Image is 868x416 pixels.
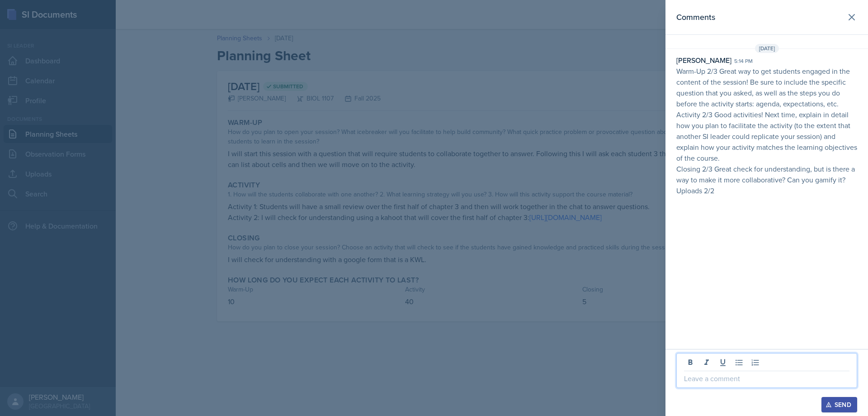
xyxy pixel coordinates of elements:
[676,55,731,66] div: [PERSON_NAME]
[827,401,851,408] div: Send
[676,109,857,163] p: Activity 2/3 Good activities! Next time, explain in detail how you plan to facilitate the activit...
[734,57,753,65] div: 5:14 pm
[821,397,857,412] button: Send
[755,44,779,53] span: [DATE]
[676,66,857,109] p: Warm-Up 2/3 Great way to get students engaged in the content of the session! Be sure to include t...
[676,185,857,196] p: Uploads 2/2
[676,11,715,24] h2: Comments
[676,163,857,185] p: Closing 2/3 Great check for understanding, but is there a way to make it more collaborative? Can ...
